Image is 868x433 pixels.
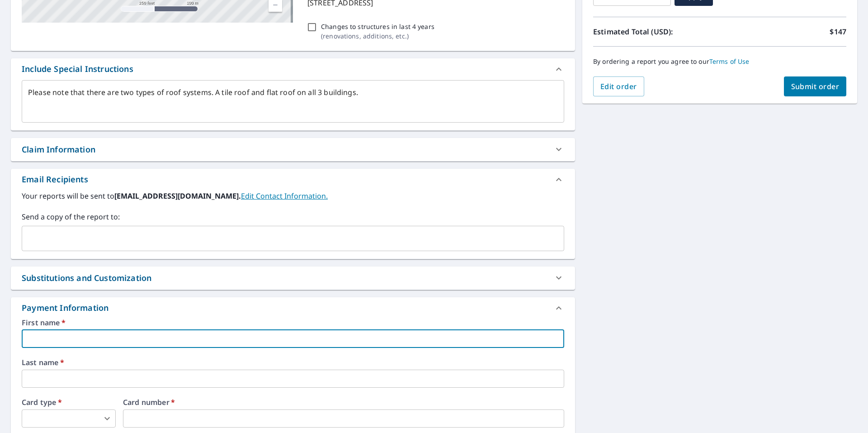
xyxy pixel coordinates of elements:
[22,63,133,75] div: Include Special Instructions
[123,399,564,406] label: Card number
[11,169,575,190] div: Email Recipients
[791,81,840,91] span: Submit order
[321,31,434,41] p: ( renovations, additions, etc. )
[321,22,434,31] p: Changes to structures in last 4 years
[11,138,575,161] div: Claim Information
[11,58,575,80] div: Include Special Instructions
[593,76,644,96] button: Edit order
[22,211,564,222] label: Send a copy of the report to:
[241,191,328,201] a: EditContactInfo
[784,76,847,96] button: Submit order
[22,143,95,156] div: Claim Information
[22,409,116,428] div: ​
[709,57,750,66] a: Terms of Use
[114,191,241,201] b: [EMAIL_ADDRESS][DOMAIN_NAME].
[22,359,564,366] label: Last name
[22,190,564,201] label: Your reports will be sent to
[830,26,846,37] p: $147
[593,26,720,37] p: Estimated Total (USD):
[22,173,88,186] div: Email Recipients
[22,399,116,406] label: Card type
[28,88,558,114] textarea: Please note that there are two types of roof systems. A tile roof and flat roof on all 3 buildings.
[593,57,846,66] p: By ordering a report you agree to our
[22,272,151,284] div: Substitutions and Customization
[11,297,575,319] div: Payment Information
[22,319,564,326] label: First name
[11,266,575,290] div: Substitutions and Customization
[22,302,112,314] div: Payment Information
[600,81,637,91] span: Edit order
